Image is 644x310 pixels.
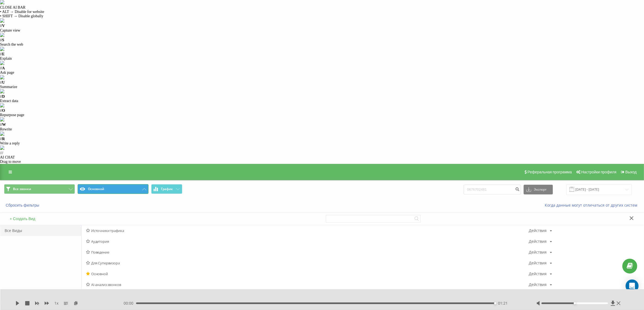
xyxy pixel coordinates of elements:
[86,261,529,265] span: Для Супервизора
[498,301,508,306] span: 01:21
[494,302,496,304] div: Accessibility label
[86,250,529,254] span: Поведение
[86,283,529,287] span: AI-анализ звонков
[78,184,148,194] button: Основной
[522,164,574,180] a: Реферальная программа
[86,240,529,243] span: Аудитория
[529,261,547,265] div: Действия
[529,240,547,243] div: Действия
[151,184,182,194] button: График
[625,170,637,174] span: Выход
[529,250,547,254] div: Действия
[4,203,42,208] button: Сбросить фильтры
[581,170,616,174] span: Настройки профиля
[161,187,173,191] span: График
[628,216,636,221] button: Закрыть
[574,302,576,304] div: Accessibility label
[626,279,639,292] div: Open Intercom Messenger
[618,164,639,180] a: Выход
[86,272,529,276] span: Основной
[54,301,58,306] span: 1 x
[529,229,547,232] div: Действия
[86,229,529,232] span: Источники трафика
[4,184,75,194] button: Все звонки
[464,185,521,194] input: Поиск по номеру
[545,203,640,208] a: Когда данные могут отличаться от других систем
[0,225,81,236] div: Все Виды
[529,283,547,287] div: Действия
[13,187,31,191] span: Все звонки
[8,216,37,221] button: + Создать Вид
[527,170,572,174] span: Реферальная программа
[524,185,553,194] button: Экспорт
[124,301,136,306] span: 00:00
[529,272,547,276] div: Действия
[574,164,618,180] a: Настройки профиля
